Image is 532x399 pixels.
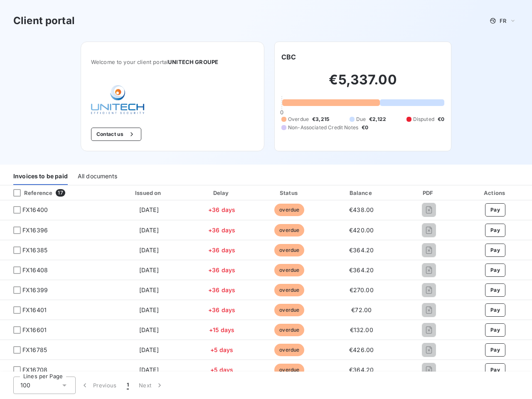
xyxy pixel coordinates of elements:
[401,189,457,197] div: PDF
[22,226,48,234] span: FX16396
[139,346,159,353] span: [DATE]
[127,381,129,389] span: 1
[139,286,159,293] span: [DATE]
[350,326,373,333] span: €132.00
[485,203,505,217] button: Pay
[280,109,283,116] span: 0
[349,227,374,234] span: €420.00
[350,286,374,293] span: €270.00
[288,124,358,131] span: Non-Associated Credit Notes
[139,246,159,254] span: [DATE]
[500,17,506,24] span: FR
[485,224,505,237] button: Pay
[208,266,235,273] span: +36 days
[78,167,117,185] div: All documents
[22,206,48,214] span: FX16400
[76,377,122,394] button: Previous
[356,116,366,123] span: Due
[281,52,296,62] h6: CBC
[274,344,304,356] span: overdue
[22,246,47,254] span: FX16385
[22,266,48,274] span: FX16408
[22,326,47,334] span: FX16601
[190,189,253,197] div: Delay
[210,366,233,373] span: +5 days
[91,128,141,141] button: Contact us
[413,116,434,123] span: Disputed
[369,116,386,123] span: €2,122
[351,306,372,313] span: €72.00
[485,283,505,297] button: Pay
[349,346,374,353] span: €426.00
[91,85,144,114] img: Company logo
[288,116,309,123] span: Overdue
[274,284,304,296] span: overdue
[20,381,30,389] span: 100
[362,124,368,131] span: €0
[256,189,322,197] div: Status
[139,206,159,213] span: [DATE]
[13,167,68,185] div: Invoices to be paid
[13,13,75,28] h3: Client portal
[485,343,505,357] button: Pay
[274,224,304,236] span: overdue
[274,264,304,276] span: overdue
[22,286,48,294] span: FX16399
[91,59,254,65] span: Welcome to your client portal
[274,244,304,256] span: overdue
[349,246,374,254] span: €364.20
[139,266,159,273] span: [DATE]
[208,227,235,234] span: +36 days
[208,306,235,313] span: +36 days
[274,324,304,336] span: overdue
[349,266,374,273] span: €364.20
[274,204,304,216] span: overdue
[438,116,444,123] span: €0
[22,306,47,314] span: FX16401
[349,366,374,373] span: €364.20
[122,377,134,394] button: 1
[325,189,397,197] div: Balance
[485,303,505,317] button: Pay
[208,286,235,293] span: +36 days
[134,377,169,394] button: Next
[274,304,304,316] span: overdue
[349,206,374,213] span: €438.00
[312,116,329,123] span: €3,215
[22,366,47,374] span: FX16708
[485,363,505,377] button: Pay
[111,189,187,197] div: Issued on
[7,189,52,197] div: Reference
[139,326,159,333] span: [DATE]
[485,264,505,277] button: Pay
[168,59,218,65] span: UNITECH GROUPE
[56,189,65,197] span: 17
[485,323,505,337] button: Pay
[139,306,159,313] span: [DATE]
[281,71,444,96] h2: €5,337.00
[22,346,47,354] span: FX16785
[209,326,234,333] span: +15 days
[139,366,159,373] span: [DATE]
[208,206,235,213] span: +36 days
[208,246,235,254] span: +36 days
[274,364,304,376] span: overdue
[210,346,233,353] span: +5 days
[485,244,505,257] button: Pay
[139,227,159,234] span: [DATE]
[460,189,530,197] div: Actions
